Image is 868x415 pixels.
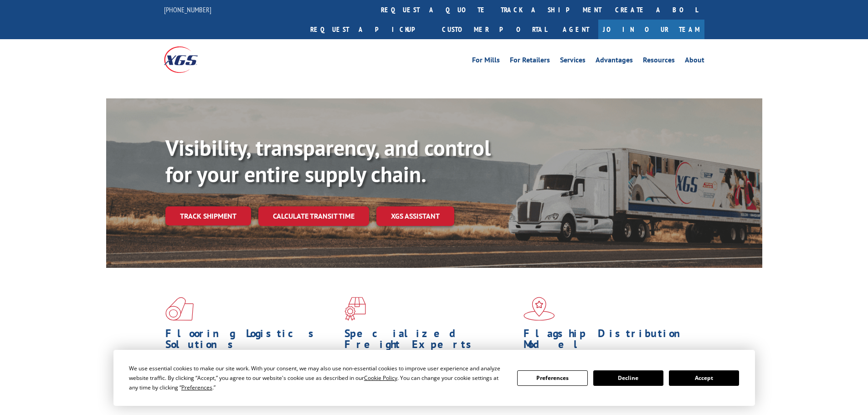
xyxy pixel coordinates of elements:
[165,206,251,225] a: Track shipment
[364,374,397,382] span: Cookie Policy
[165,328,338,354] h1: Flooring Logistics Solutions
[344,297,366,321] img: xgs-icon-focused-on-flooring-red
[524,297,555,321] img: xgs-icon-flagship-distribution-model-red
[517,370,587,386] button: Preferences
[510,56,550,67] a: For Retailers
[596,56,633,67] a: Advantages
[181,384,212,391] span: Preferences
[554,20,598,39] a: Agent
[560,56,586,67] a: Services
[165,133,491,188] b: Visibility, transparency, and control for your entire supply chain.
[376,206,454,226] a: XGS ASSISTANT
[435,20,554,39] a: Customer Portal
[165,297,194,321] img: xgs-icon-total-supply-chain-intelligence-red
[685,56,704,67] a: About
[303,20,435,39] a: Request a pickup
[669,370,739,386] button: Accept
[344,328,517,354] h1: Specialized Freight Experts
[593,370,663,386] button: Decline
[258,206,369,226] a: Calculate transit time
[129,364,506,392] div: We use essential cookies to make our site work. With your consent, we may also use non-essential ...
[164,5,211,14] a: [PHONE_NUMBER]
[598,20,704,39] a: Join Our Team
[113,350,755,406] div: Cookie Consent Prompt
[643,56,675,67] a: Resources
[524,328,696,354] h1: Flagship Distribution Model
[472,56,500,67] a: For Mills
